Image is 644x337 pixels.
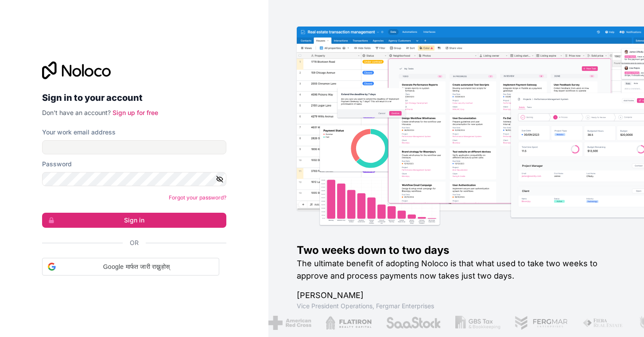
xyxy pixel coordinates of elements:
[42,128,116,137] label: Your work email address
[42,109,111,116] span: Don't have an account?
[297,302,616,310] h1: Vice President Operations , Fergmar Enterprises
[169,194,226,201] a: Forgot your password?
[513,316,567,330] img: /assets/fergmar-CudnrXN5.png
[267,316,310,330] img: /assets/american-red-cross-BAupjrZR.png
[42,140,226,154] input: Email address
[297,243,616,257] h1: Two weeks down to two days
[42,160,72,168] label: Password
[42,90,226,106] h2: Sign in to your account
[59,262,213,272] span: Google मार्फत जारी राख्नुहोस्‌
[297,289,616,302] h1: [PERSON_NAME]
[42,172,226,186] input: Password
[384,316,440,330] img: /assets/saastock-C6Zbiodz.png
[113,109,158,116] a: Sign up for free
[42,258,219,276] div: Google मार्फत जारी राख्नुहोस्‌
[325,316,371,330] img: /assets/flatiron-C8eUkumj.png
[130,238,139,247] span: Or
[454,316,500,330] img: /assets/gbstax-C-GtDUiK.png
[297,257,616,282] h2: The ultimate benefit of adopting Noloco is that what used to take two weeks to approve and proces...
[42,213,226,228] button: Sign in
[582,316,623,330] img: /assets/fiera-fwj2N5v4.png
